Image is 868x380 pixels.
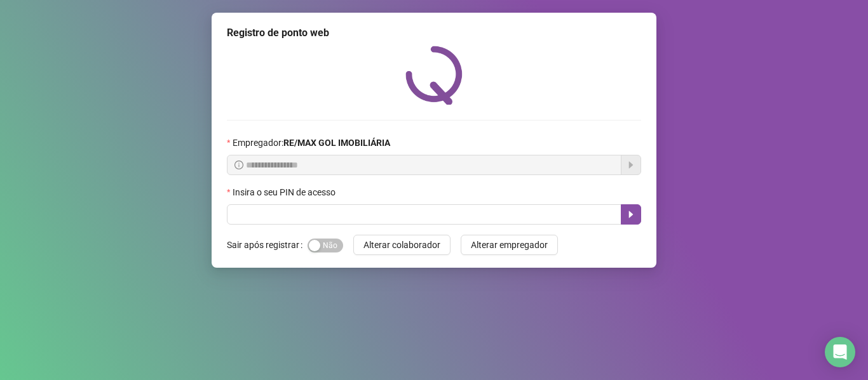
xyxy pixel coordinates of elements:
[471,238,548,252] span: Alterar empregador
[825,337,855,367] div: Open Intercom Messenger
[234,161,243,169] span: info-circle
[353,235,451,255] button: Alterar colaborador
[233,136,390,150] span: Empregador :
[227,25,641,41] div: Registro de ponto web
[283,138,390,148] strong: RE/MAX GOL IMOBILIÁRIA
[363,238,440,252] span: Alterar colaborador
[461,235,558,255] button: Alterar empregador
[405,46,463,105] img: QRPoint
[227,235,308,255] label: Sair após registrar
[227,185,344,199] label: Insira o seu PIN de acesso
[626,209,636,219] span: caret-right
